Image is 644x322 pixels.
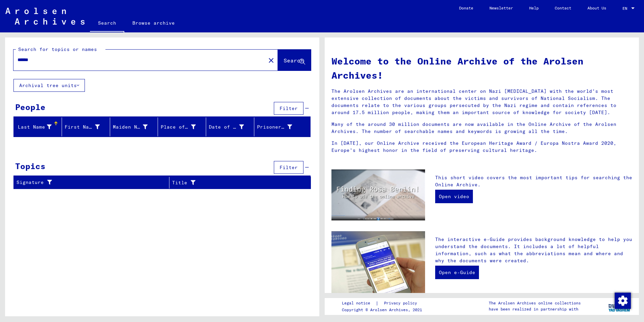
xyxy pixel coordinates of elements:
div: | [342,300,425,307]
div: Last Name [17,124,52,131]
span: Filter [280,105,298,111]
a: Browse archive [124,15,183,31]
mat-header-cell: Maiden Name [110,117,158,136]
p: Many of the around 30 million documents are now available in the Online Archive of the Arolsen Ar... [331,121,632,135]
div: Date of Birth [209,124,244,131]
p: In [DATE], our Online Archive received the European Heritage Award / Europa Nostra Award 2020, Eu... [331,140,632,154]
mat-icon: close [267,56,275,64]
div: Place of Birth [161,122,206,132]
mat-header-cell: Prisoner # [254,117,310,136]
p: The Arolsen Archives are an international center on Nazi [MEDICAL_DATA] with the world’s most ext... [331,88,632,116]
div: Topics [15,160,45,172]
a: Privacy policy [379,300,425,307]
span: EN [622,6,630,11]
a: Open e-Guide [435,266,479,279]
p: The Arolsen Archives online collections [489,300,581,306]
button: Search [278,50,311,71]
div: Signature [17,179,161,186]
mat-label: Search for topics or names [18,46,97,52]
mat-header-cell: First Name [62,117,110,136]
p: This short video covers the most important tips for searching the Online Archive. [435,174,632,188]
span: Filter [280,164,298,170]
div: Prisoner # [257,124,292,131]
div: Title [172,179,294,186]
p: have been realized in partnership with [489,306,581,312]
img: yv_logo.png [607,298,632,315]
button: Clear [264,53,278,67]
h1: Welcome to the Online Archive of the Arolsen Archives! [331,54,632,82]
mat-header-cell: Place of Birth [158,117,206,136]
a: Search [90,15,124,32]
button: Filter [274,102,303,115]
div: Prisoner # [257,122,302,132]
div: Last Name [17,122,62,132]
div: Title [172,177,302,188]
a: Legal notice [342,300,376,307]
div: Change consent [614,292,631,308]
img: Arolsen_neg.svg [5,8,85,25]
mat-header-cell: Date of Birth [206,117,254,136]
img: eguide.jpg [331,231,425,294]
mat-header-cell: Last Name [14,117,62,136]
span: Search [284,57,304,64]
div: Signature [17,177,169,188]
div: Maiden Name [113,124,148,131]
img: Change consent [615,293,631,309]
div: People [15,101,45,113]
button: Archival tree units [13,79,85,92]
div: Date of Birth [209,122,254,132]
img: video.jpg [331,169,425,220]
div: Place of Birth [161,124,196,131]
div: Maiden Name [113,122,158,132]
button: Filter [274,161,303,174]
a: Open video [435,190,473,203]
p: The interactive e-Guide provides background knowledge to help you understand the documents. It in... [435,236,632,264]
div: First Name [65,122,110,132]
div: First Name [65,124,100,131]
p: Copyright © Arolsen Archives, 2021 [342,307,425,313]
